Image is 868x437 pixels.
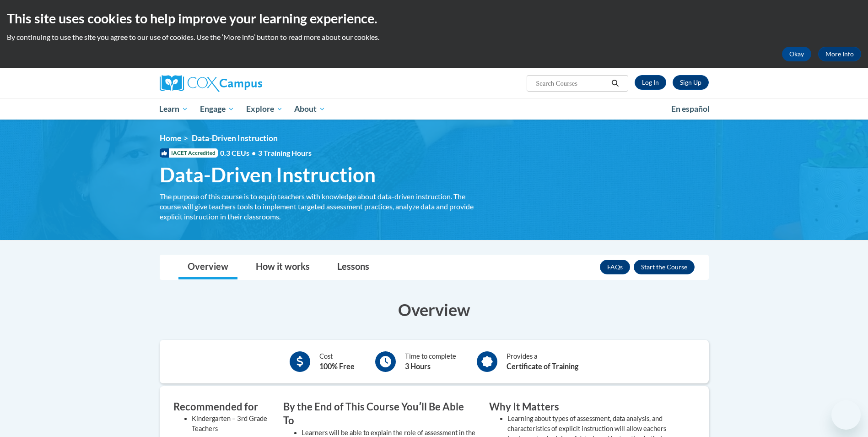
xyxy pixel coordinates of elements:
p: By continuing to use the site you agree to our use of cookies. Use the ‘More info’ button to read... [7,32,861,42]
h3: Overview [160,298,709,321]
b: 100% Free [319,362,355,371]
a: Home [160,133,181,143]
h3: Why It Matters [489,400,681,414]
li: Kindergarten – 3rd Grade Teachers [192,414,270,434]
a: FAQs [600,260,630,274]
span: En español [671,104,710,114]
span: Data-Driven Instruction [160,163,376,187]
span: About [294,104,325,115]
a: More Info [818,47,861,61]
b: 3 Hours [405,362,431,371]
h2: This site uses cookies to help improve your learning experience. [7,9,861,27]
button: Search [608,78,622,89]
span: 3 Training Hours [258,148,312,157]
span: 0.3 CEUs [220,148,312,158]
span: Explore [246,104,283,115]
a: En español [665,99,716,119]
h3: By the End of This Course Youʹll Be Able To [283,400,475,428]
a: Cox Campus [160,75,334,92]
a: Engage [194,98,240,120]
a: Learn [154,98,194,120]
span: • [252,148,256,157]
div: Time to complete [405,351,456,372]
a: How it works [247,255,319,279]
iframe: Button to launch messaging window [831,400,861,430]
input: Search Courses [535,78,608,89]
a: Overview [178,255,237,279]
button: Enroll [634,260,695,274]
span: Engage [200,104,234,115]
div: Main menu [146,98,722,120]
span: Learn [159,104,188,115]
div: The purpose of this course is to equip teachers with knowledge about data-driven instruction. The... [160,191,475,222]
b: Certificate of Training [507,362,578,371]
img: Cox Campus [160,75,262,92]
span: Data-Driven Instruction [192,133,278,143]
button: Okay [782,47,811,61]
span: IACET Accredited [160,148,218,158]
div: Cost [319,351,355,372]
a: Register [673,75,709,90]
div: Provides a [507,351,578,372]
a: Log In [635,75,666,90]
h3: Recommended for [173,400,270,414]
a: Explore [240,98,289,120]
a: About [288,98,331,120]
a: Lessons [328,255,378,279]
